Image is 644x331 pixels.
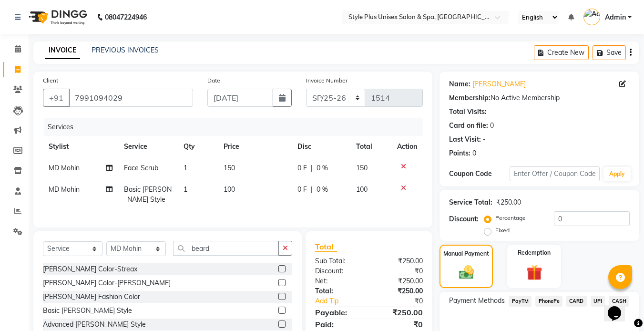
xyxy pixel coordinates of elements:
[495,226,510,235] label: Fixed
[308,319,369,330] div: Paid:
[472,79,526,89] a: [PERSON_NAME]
[356,164,368,172] span: 150
[184,185,187,194] span: 1
[495,214,526,222] label: Percentage
[184,164,187,172] span: 1
[449,214,479,224] div: Discount:
[449,148,470,158] div: Points:
[449,296,505,306] span: Payment Methods
[308,256,369,266] div: Sub Total:
[297,185,307,195] span: 0 F
[308,266,369,276] div: Discount:
[43,306,132,316] div: Basic [PERSON_NAME] Style
[224,185,235,194] span: 100
[306,76,348,85] label: Invoice Number
[449,169,509,179] div: Coupon Code
[369,266,430,276] div: ₹0
[24,4,90,31] img: logo
[449,197,492,207] div: Service Total:
[43,89,70,107] button: +91
[308,286,369,296] div: Total:
[218,136,292,157] th: Price
[472,148,476,158] div: 0
[45,42,80,59] a: INVOICE
[297,163,307,173] span: 0 F
[207,76,220,85] label: Date
[350,136,392,157] th: Total
[224,164,235,172] span: 150
[535,296,562,307] span: PhonePe
[92,46,159,54] a: PREVIOUS INVOICES
[308,307,369,318] div: Payable:
[521,263,547,282] img: _gift.svg
[44,118,430,136] div: Services
[605,12,626,22] span: Admin
[315,242,337,252] span: Total
[43,320,146,330] div: Advanced [PERSON_NAME] Style
[443,249,489,258] label: Manual Payment
[449,121,488,131] div: Card on file:
[124,185,172,204] span: Basic [PERSON_NAME] Style
[593,45,626,60] button: Save
[124,164,158,172] span: Face Scrub
[369,307,430,318] div: ₹250.00
[43,136,118,157] th: Stylist
[603,167,631,181] button: Apply
[317,185,328,195] span: 0 %
[308,296,379,306] a: Add Tip
[173,241,279,256] input: Search or Scan
[292,136,350,157] th: Disc
[317,163,328,173] span: 0 %
[591,296,605,307] span: UPI
[449,79,470,89] div: Name:
[178,136,218,157] th: Qty
[311,163,313,173] span: |
[496,197,521,207] div: ₹250.00
[509,296,532,307] span: PayTM
[105,4,147,31] b: 08047224946
[43,76,58,85] label: Client
[43,292,140,302] div: [PERSON_NAME] Fashion Color
[49,185,80,194] span: MD Mohin
[510,166,600,181] input: Enter Offer / Coupon Code
[449,93,491,103] div: Membership:
[379,296,430,306] div: ₹0
[356,185,368,194] span: 100
[518,248,551,257] label: Redemption
[49,164,80,172] span: MD Mohin
[311,185,313,195] span: |
[449,107,487,117] div: Total Visits:
[534,45,589,60] button: Create New
[118,136,178,157] th: Service
[604,293,634,321] iframe: chat widget
[490,121,494,131] div: 0
[391,136,423,157] th: Action
[583,9,600,25] img: Admin
[483,134,486,145] div: -
[449,134,481,145] div: Last Visit:
[308,276,369,286] div: Net:
[566,296,587,307] span: CARD
[43,264,137,274] div: [PERSON_NAME] Color-Streax
[369,256,430,266] div: ₹250.00
[69,89,193,107] input: Search by Name/Mobile/Email/Code
[369,276,430,286] div: ₹250.00
[454,264,479,281] img: _cash.svg
[449,93,630,103] div: No Active Membership
[369,286,430,296] div: ₹250.00
[369,319,430,330] div: ₹0
[43,278,171,288] div: [PERSON_NAME] Color-[PERSON_NAME]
